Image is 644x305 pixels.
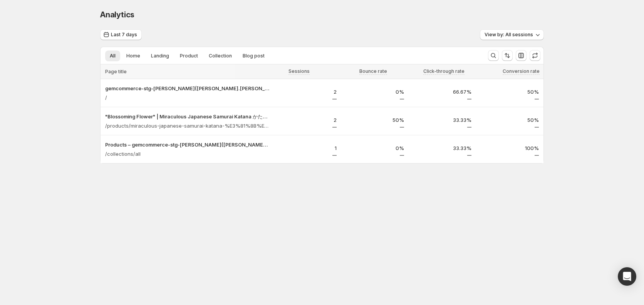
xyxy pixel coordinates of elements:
[423,68,465,74] span: Click-through rate
[105,150,141,158] p: /collections/all
[278,88,337,96] p: 2
[110,53,116,59] span: All
[481,116,539,124] p: 50%
[243,53,265,59] span: Blog post
[480,29,544,40] button: View by: All sessions
[503,68,540,74] span: Conversion rate
[413,144,471,152] p: 33.33%
[288,68,310,74] span: Sessions
[105,122,269,130] p: /products/miraculous-japanese-samurai-katana-%E3%81%8B%E3%81%9F%E3%81%AA-bloom-flower
[481,144,539,152] p: 100%
[346,116,404,124] p: 50%
[359,68,387,74] span: Bounce rate
[151,53,169,59] span: Landing
[105,69,127,75] span: Page title
[105,113,269,120] button: "Blossoming Flower" | Miraculous Japanese Samurai Katana かたな – gemcommerce-stg-[PERSON_NAME]([PER...
[488,50,499,61] button: Search and filter results
[180,53,198,59] span: Product
[346,144,404,152] p: 0%
[105,141,269,148] button: Products – gemcommerce-stg-[PERSON_NAME]([PERSON_NAME].[PERSON_NAME])
[278,116,337,124] p: 2
[100,10,134,19] span: Analytics
[481,88,539,96] p: 50%
[126,53,140,59] span: Home
[105,84,269,92] button: gemcommerce-stg-[PERSON_NAME]([PERSON_NAME].[PERSON_NAME])
[618,267,636,286] div: Open Intercom Messenger
[413,88,471,96] p: 66.67%
[105,94,107,101] p: /
[100,29,142,40] button: Last 7 days
[413,116,471,124] p: 33.33%
[485,32,533,38] span: View by: All sessions
[278,144,337,152] p: 1
[111,32,137,38] span: Last 7 days
[502,50,513,61] button: Sort the results
[209,53,232,59] span: Collection
[346,88,404,96] p: 0%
